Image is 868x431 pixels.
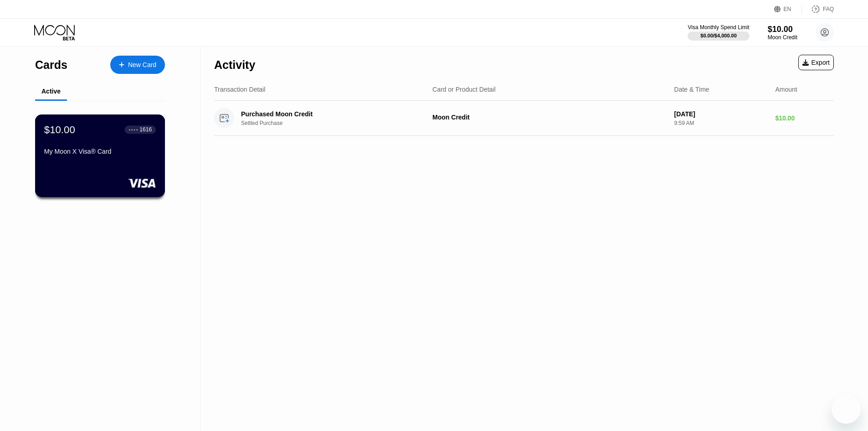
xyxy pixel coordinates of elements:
div: Transaction Detail [214,86,265,93]
div: Visa Monthly Spend Limit [688,24,749,31]
div: Visa Monthly Spend Limit$0.00/$4,000.00 [688,24,749,41]
div: EN [774,5,802,14]
div: 1616 [139,126,152,133]
div: [DATE] [674,110,768,118]
div: Active [41,88,61,95]
div: $10.00● ● ● ●1616My Moon X Visa® Card [36,115,164,197]
div: FAQ [802,5,834,14]
div: Amount [775,86,797,93]
div: Cards [35,58,67,72]
div: Purchased Moon Credit [241,110,418,118]
div: $0.00 / $4,000.00 [700,33,737,38]
div: New Card [128,61,156,69]
div: Date & Time [674,86,709,93]
div: $10.00 [768,25,797,34]
div: Moon Credit [432,114,667,121]
div: 9:59 AM [674,120,768,126]
div: Activity [214,58,255,72]
div: ● ● ● ● [129,128,138,131]
iframe: Nút để khởi chạy cửa sổ nhắn tin [832,395,861,424]
div: Export [802,59,830,66]
div: FAQ [823,6,834,12]
div: Card or Product Detail [432,86,496,93]
div: My Moon X Visa® Card [44,148,156,155]
div: EN [784,6,791,12]
div: Purchased Moon CreditSettled PurchaseMoon Credit[DATE]9:59 AM$10.00 [214,101,834,136]
div: $10.00Moon Credit [768,25,797,41]
div: New Card [110,56,165,74]
div: $10.00 [44,124,75,135]
div: Moon Credit [768,34,797,41]
div: Settled Purchase [241,120,431,126]
div: $10.00 [775,114,834,122]
div: Export [798,55,834,70]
